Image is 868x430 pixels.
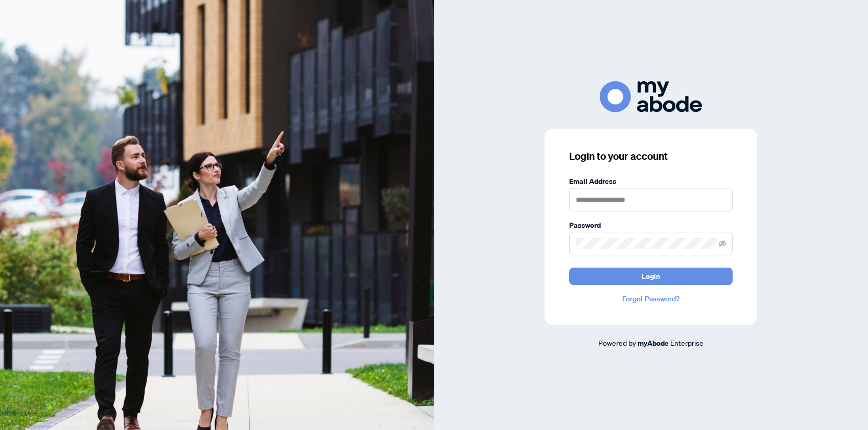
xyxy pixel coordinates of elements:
a: Forgot Password? [569,293,733,304]
button: Login [569,268,733,285]
label: Email Address [569,176,733,187]
span: Enterprise [670,338,703,347]
img: ma-logo [600,81,702,112]
span: eye-invisible [719,240,726,247]
a: myAbode [638,338,669,349]
h3: Login to your account [569,149,733,163]
label: Password [569,220,733,231]
span: Powered by [598,338,636,347]
span: Login [642,268,660,284]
